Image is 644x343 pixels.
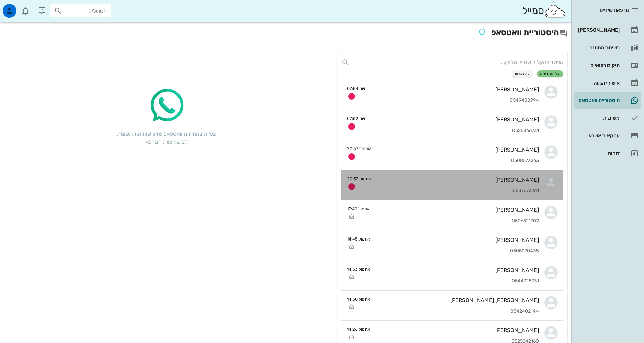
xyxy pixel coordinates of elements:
[577,63,620,68] div: תיקים רפואיים
[375,218,539,224] div: 0506521702
[577,115,620,121] div: משימות
[347,326,370,333] small: אתמול 14:26
[574,40,641,56] a: רשימת המתנה
[544,4,566,18] img: SmileCloud logo
[347,85,367,92] small: היום 07:54
[347,176,371,182] small: אתמול 20:33
[577,80,620,86] div: אישורי הגעה
[376,327,539,334] div: [PERSON_NAME]
[574,57,641,73] a: תיקים רפואיים
[376,297,539,303] div: [PERSON_NAME] [PERSON_NAME]
[522,4,566,18] div: סמייל
[347,296,370,302] small: אתמול 14:30
[377,177,539,183] div: [PERSON_NAME]
[347,145,371,152] small: אתמול 20:57
[377,188,539,194] div: 0587672261
[376,308,539,314] div: 0542402144
[116,130,217,146] div: צפייה בהודעות וואטסאפ שדורשות את תשומת הלב של צוות המרפאה
[376,267,539,273] div: [PERSON_NAME]
[372,86,539,93] div: [PERSON_NAME]
[540,72,560,76] span: כל ההודעות
[512,70,533,77] button: לא נקראו
[376,237,539,243] div: [PERSON_NAME]
[574,75,641,91] a: אישורי הגעה
[574,110,641,126] a: משימות
[372,128,539,134] div: 0525866731
[376,158,539,164] div: 0508573263
[515,72,530,76] span: לא נקראו
[376,248,539,254] div: 0505070438
[577,151,620,156] div: דוחות
[347,236,370,242] small: אתמול 14:45
[574,145,641,161] a: דוחות
[577,27,620,33] div: [PERSON_NAME]
[146,85,187,126] img: whatsapp-icon.2ee8d5f3.png
[577,133,620,138] div: עסקאות אשראי
[574,128,641,144] a: עסקאות אשראי
[577,98,620,103] div: היסטוריית וואטסאפ
[352,57,563,68] input: אפשר להקליד שם או טלפון...
[372,116,539,123] div: [PERSON_NAME]
[574,92,641,109] a: תגהיסטוריית וואטסאפ
[574,22,641,38] a: [PERSON_NAME]
[600,7,629,13] span: מרפאת שיניים
[20,5,24,9] span: תג
[376,278,539,284] div: 0544728731
[577,45,620,50] div: רשימת המתנה
[4,26,567,41] h2: היסטוריית וואטסאפ
[537,70,563,77] button: כל ההודעות
[347,115,367,122] small: היום 07:52
[372,98,539,104] div: 0549408994
[347,266,370,272] small: אתמול 14:33
[376,146,539,153] div: [PERSON_NAME]
[375,207,539,213] div: [PERSON_NAME]
[347,206,370,212] small: אתמול 17:49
